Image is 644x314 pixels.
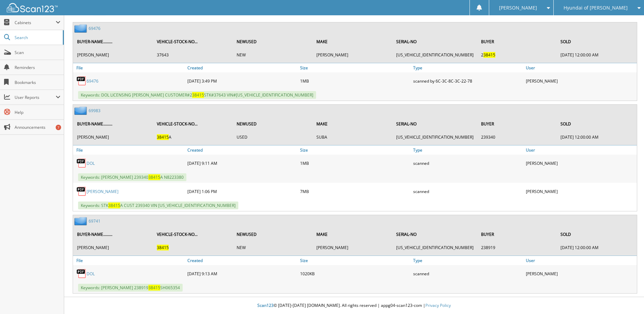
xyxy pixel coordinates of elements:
[15,20,56,25] span: Cabinets
[524,145,637,155] a: User
[64,297,644,314] div: © [DATE]-[DATE] [DOMAIN_NAME]. All rights reserved | appg04-scan123-com |
[186,156,298,170] div: [DATE] 9:11 AM
[153,35,233,49] th: VEHICLE-STOCK-NO...
[524,267,637,280] div: [PERSON_NAME]
[524,63,637,72] a: User
[157,245,169,250] span: 38415
[298,63,411,72] a: Size
[76,158,87,168] img: PDF.png
[524,156,637,170] div: [PERSON_NAME]
[233,132,312,143] td: USED
[89,108,100,114] a: 69983
[478,117,557,131] th: BUYER
[87,160,95,166] a: DOL
[15,50,60,55] span: Scan
[89,218,100,224] a: 69741
[74,132,153,143] td: [PERSON_NAME]
[78,91,316,99] span: Keywords: DOL LICENSING [PERSON_NAME] CUSTOMER#2 STK#37643 VIN#[US_VEHICLE_IDENTIFICATION_NUMBER]
[478,35,557,49] th: BUYER
[233,227,312,241] th: NEWUSED
[557,35,636,49] th: SOLD
[393,242,477,253] td: [US_VEHICLE_IDENTIFICATION_NUMBER]
[87,189,118,194] a: [PERSON_NAME]
[313,117,392,131] th: MAKE
[557,49,636,60] td: [DATE] 12:00:00 AM
[478,49,557,60] td: 2
[478,132,557,143] td: 239340
[15,94,56,100] span: User Reports
[87,271,95,277] a: DOL
[148,174,160,180] span: 38415
[393,132,477,143] td: [US_VEHICLE_IDENTIFICATION_NUMBER]
[411,63,524,72] a: Type
[186,267,298,280] div: [DATE] 9:13 AM
[15,80,60,85] span: Bookmarks
[425,302,451,308] a: Privacy Policy
[74,24,89,33] img: folder2.png
[313,132,392,143] td: SUBA
[313,49,392,60] td: [PERSON_NAME]
[557,227,636,241] th: SOLD
[89,25,100,31] a: 69476
[157,134,169,140] span: 38415
[393,117,477,131] th: SERIAL-NO
[186,63,298,72] a: Created
[73,256,186,265] a: File
[74,117,153,131] th: BUYER-NAME.........
[524,256,637,265] a: User
[313,242,392,253] td: [PERSON_NAME]
[108,203,120,208] span: 38415
[233,242,312,253] td: NEW
[74,49,153,60] td: [PERSON_NAME]
[257,302,274,308] span: Scan123
[478,227,557,241] th: BUYER
[298,156,411,170] div: 1MB
[393,49,477,60] td: [US_VEHICLE_IDENTIFICATION_NUMBER]
[15,109,60,115] span: Help
[186,185,298,198] div: [DATE] 1:06 PM
[411,256,524,265] a: Type
[313,35,392,49] th: MAKE
[393,35,477,49] th: SERIAL-NO
[153,132,233,143] td: A
[74,217,89,225] img: folder2.png
[499,6,537,10] span: [PERSON_NAME]
[557,132,636,143] td: [DATE] 12:00:00 AM
[298,145,411,155] a: Size
[74,242,153,253] td: [PERSON_NAME]
[78,202,238,209] span: Keywords: STK A CUST 239340 VIN [US_VEHICLE_IDENTIFICATION_NUMBER]
[76,76,87,86] img: PDF.png
[73,63,186,72] a: File
[233,117,312,131] th: NEWUSED
[411,145,524,155] a: Type
[56,125,61,130] div: 7
[74,35,153,49] th: BUYER-NAME.........
[15,35,59,40] span: Search
[7,3,58,12] img: scan123-logo-white.svg
[298,185,411,198] div: 7MB
[74,227,153,241] th: BUYER-NAME.........
[233,49,312,60] td: NEW
[411,156,524,170] div: scanned
[393,227,477,241] th: SERIAL-NO
[564,6,628,10] span: Hyundai of [PERSON_NAME]
[192,92,204,98] span: 38415
[153,49,233,60] td: 37643
[186,256,298,265] a: Created
[557,242,636,253] td: [DATE] 12:00:00 AM
[524,185,637,198] div: [PERSON_NAME]
[78,284,183,292] span: Keywords: [PERSON_NAME] 238919 SH065354
[298,256,411,265] a: Size
[186,74,298,88] div: [DATE] 3:49 PM
[76,186,87,196] img: PDF.png
[313,227,392,241] th: MAKE
[483,52,495,58] span: 38415
[153,227,233,241] th: VEHICLE-STOCK-NO...
[298,74,411,88] div: 1MB
[148,285,160,291] span: 38415
[411,185,524,198] div: scanned
[73,145,186,155] a: File
[76,268,87,279] img: PDF.png
[87,78,98,84] a: 69476
[298,267,411,280] div: 1020KB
